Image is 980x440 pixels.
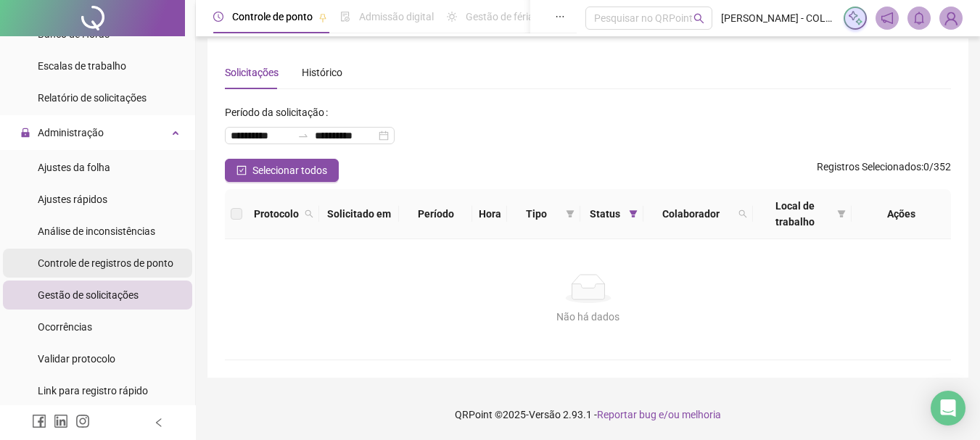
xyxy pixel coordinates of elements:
span: check-square [236,165,247,175]
span: instagram [75,414,90,428]
span: Admissão digital [359,11,434,22]
span: ellipsis [555,12,565,22]
span: Análise de inconsistências [38,225,155,237]
span: Colaborador [649,206,733,222]
span: Gestão de solicitações [38,289,139,301]
span: facebook [32,414,46,428]
span: Escalas de trabalho [38,60,126,72]
span: sun [447,12,457,22]
span: left [154,418,164,428]
span: Registros Selecionados [817,161,921,173]
span: Tipo [513,206,560,222]
footer: QRPoint © 2025 - 2.93.1 - [196,389,980,440]
span: filter [837,209,846,218]
th: Período [399,189,472,239]
span: search [693,13,704,24]
span: file-done [340,12,350,22]
span: filter [626,203,641,225]
span: Controle de registros de ponto [38,257,173,269]
span: Administração [38,127,104,138]
span: Validar protocolo [38,353,115,365]
span: [PERSON_NAME] - COLÉGIO ÁGAPE DOM BILINGUE [721,10,835,26]
span: Link para registro rápido [38,385,148,397]
span: Protocolo [254,206,299,222]
span: Versão [529,409,561,420]
span: Ajustes rápidos [38,194,107,205]
span: pushpin [318,13,327,22]
label: Período da solicitação [225,101,334,124]
span: Ajustes da folha [38,162,110,173]
div: Solicitações [225,65,279,80]
span: Relatório de solicitações [38,92,147,104]
img: sparkle-icon.fc2bf0ac1784a2077858766a79e2daf3.svg [847,10,863,26]
span: linkedin [54,414,68,428]
div: Histórico [302,65,342,80]
span: filter [563,203,577,225]
img: 58712 [940,7,962,29]
div: Não há dados [242,309,934,325]
th: Hora [472,189,507,239]
span: notification [881,12,894,25]
span: bell [913,12,926,25]
span: search [738,209,747,218]
span: clock-circle [213,12,223,22]
span: search [736,203,750,225]
span: Local de trabalho [759,198,831,230]
span: Selecionar todos [252,162,327,178]
span: swap-right [297,130,309,141]
span: Controle de ponto [232,11,313,22]
div: Ações [857,206,945,222]
span: filter [566,209,575,218]
span: Ocorrências [38,321,92,333]
span: Gestão de férias [466,11,539,22]
span: filter [834,195,849,233]
div: Open Intercom Messenger [931,391,965,426]
span: Status [586,206,623,222]
span: search [302,203,316,225]
span: search [305,209,313,218]
span: lock [20,128,30,138]
span: to [297,130,309,141]
th: Solicitado em [319,189,399,239]
button: Selecionar todos [225,159,339,182]
span: : 0 / 352 [817,159,951,182]
span: filter [629,209,638,218]
span: Reportar bug e/ou melhoria [597,409,721,420]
